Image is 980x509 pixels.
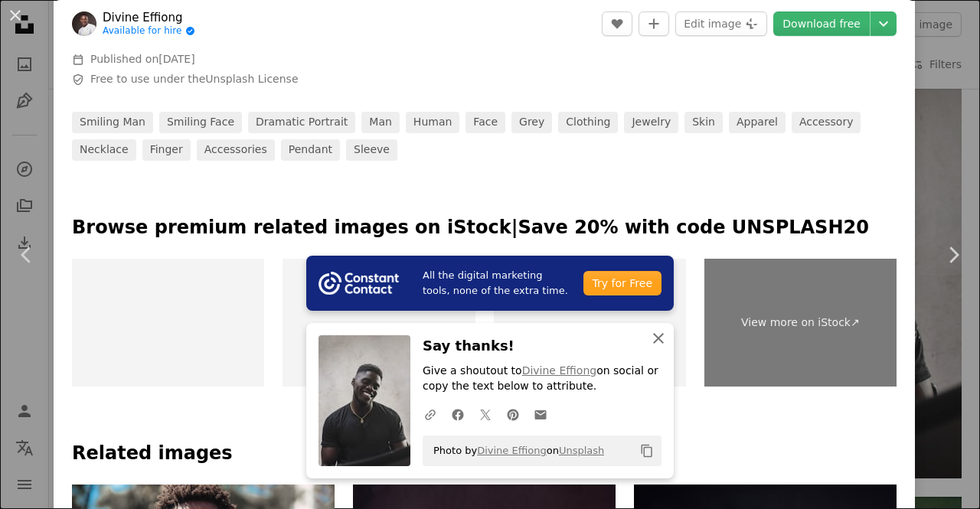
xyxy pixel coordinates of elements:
[558,112,618,133] a: clothing
[248,112,355,133] a: dramatic portrait
[142,139,191,161] a: finger
[639,11,669,36] button: Add to Collection
[499,399,527,429] a: Share on Pinterest
[444,399,472,429] a: Share on Facebook
[406,112,460,133] a: human
[72,442,897,466] h4: Related images
[72,112,153,133] a: smiling man
[318,272,399,295] img: file-1754318165549-24bf788d5b37
[103,10,195,25] a: Divine Effiong
[72,259,264,387] img: Portrait of black man in living room typing on laptop
[704,259,897,387] a: View more on iStock↗
[792,112,861,133] a: accessory
[871,11,897,36] button: Choose download size
[90,72,299,87] span: Free to use under the
[423,268,571,299] span: All the digital marketing tools, none of the extra time.
[283,259,475,387] img: Young businessman working on his laptop in office. Young african executive sitting at his desk su...
[602,11,632,36] button: Like
[926,181,980,328] a: Next
[361,112,400,133] a: man
[205,73,298,85] a: Unsplash License
[527,399,554,429] a: Share over email
[72,139,136,161] a: necklace
[281,139,340,161] a: pendant
[72,11,96,36] img: Go to Divine Effiong's profile
[159,112,242,133] a: smiling face
[472,399,499,429] a: Share on Twitter
[426,439,604,463] span: Photo by on
[522,364,597,377] a: Divine Effiong
[72,216,897,240] p: Browse premium related images on iStock | Save 20% with code UNSPLASH20
[675,11,767,36] button: Edit image
[423,335,661,357] h3: Say thanks!
[465,112,505,133] a: face
[197,139,275,161] a: accessories
[511,112,552,133] a: grey
[477,445,547,456] a: Divine Effiong
[634,438,660,464] button: Copy to clipboard
[684,112,723,133] a: skin
[729,112,786,133] a: apparel
[306,256,674,311] a: All the digital marketing tools, none of the extra time.Try for Free
[559,445,604,456] a: Unsplash
[773,11,870,36] a: Download free
[103,25,195,38] a: Available for hire
[624,112,678,133] a: jewelry
[346,139,397,161] a: sleeve
[90,53,195,65] span: Published on
[158,53,194,65] time: July 1, 2021 at 6:29:11 PM CDT
[583,271,661,295] div: Try for Free
[423,364,661,394] p: Give a shoutout to on social or copy the text below to attribute.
